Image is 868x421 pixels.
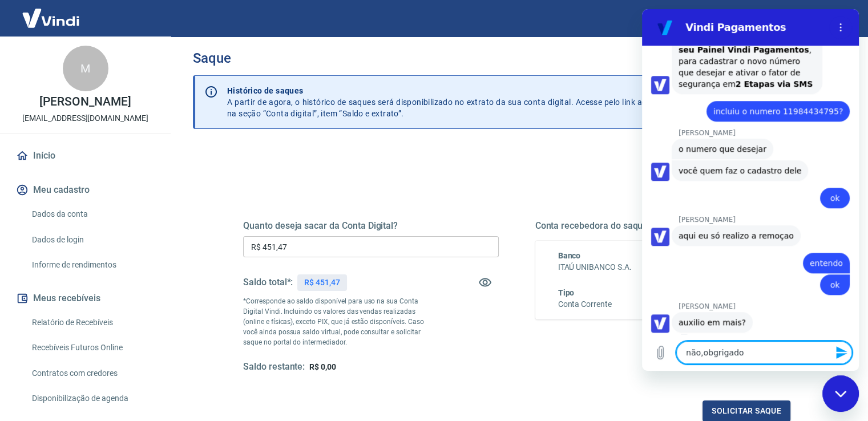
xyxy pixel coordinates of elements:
h5: Saldo total*: [243,277,293,288]
span: Tipo [558,288,575,297]
iframe: Botão para abrir a janela de mensagens, conversa em andamento [822,375,859,412]
h5: Saldo restante: [243,361,305,373]
button: Meus recebíveis [14,286,157,311]
a: Recebíveis Futuros Online [27,336,157,359]
p: [EMAIL_ADDRESS][DOMAIN_NAME] [22,112,148,124]
p: A partir de agora, o histórico de saques será disponibilizado no extrato da sua conta digital. Ac... [227,85,744,119]
div: M [63,46,108,91]
a: Relatório de Recebíveis [27,311,157,334]
h5: Quanto deseja sacar da Conta Digital? [243,220,499,232]
p: [PERSON_NAME] [39,96,131,108]
h6: Conta Corrente [558,298,612,310]
button: Meu cadastro [14,177,157,203]
a: Dados de login [27,228,157,252]
a: Dados da conta [27,203,157,226]
span: R$ 0,00 [309,362,336,371]
h5: Conta recebedora do saque [535,220,791,232]
p: Histórico de saques [227,85,744,96]
p: R$ 451,47 [304,277,340,289]
a: Disponibilização de agenda [27,387,157,410]
h3: Saque [193,50,841,66]
a: Informe de rendimentos [27,253,157,277]
a: Início [14,143,157,168]
h6: ITAÚ UNIBANCO S.A. [558,261,768,273]
img: Vindi [14,1,88,35]
p: *Corresponde ao saldo disponível para uso na sua Conta Digital Vindi. Incluindo os valores das ve... [243,296,435,347]
button: Sair [813,8,854,29]
span: Banco [558,251,581,260]
iframe: Janela de mensagens [642,9,859,371]
a: Contratos com credores [27,362,157,385]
